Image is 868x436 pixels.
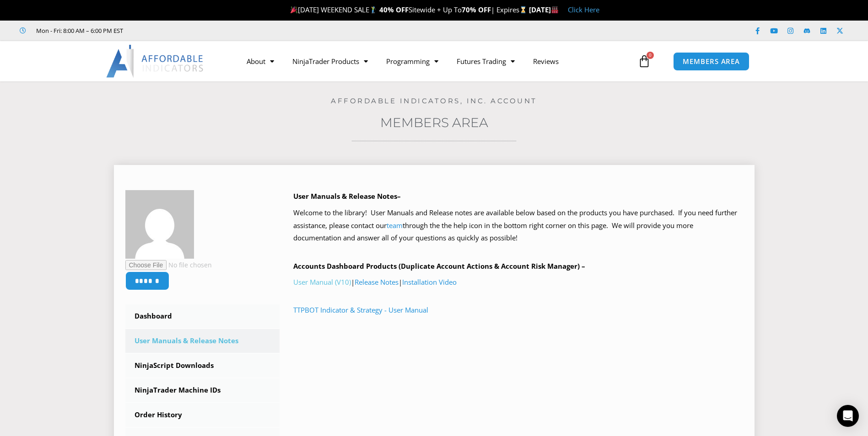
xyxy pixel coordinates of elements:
[293,305,428,314] a: TTPBOT Indicator & Strategy - User Manual
[237,51,636,72] nav: Menu
[673,52,749,71] a: MEMBERS AREA
[136,26,273,35] iframe: Customer reviews powered by Trustpilot
[125,354,280,378] a: NinjaScript Downloads
[387,221,403,230] a: team
[283,51,377,72] a: NinjaTrader Products
[837,405,859,427] div: Open Intercom Messenger
[551,6,558,13] img: 🏭
[377,51,447,72] a: Programming
[380,115,488,130] a: Members Area
[520,6,527,13] img: ⌛
[125,190,194,259] img: 52af9215d1f4884b2ca79e633be981a171be2d54090426ade0a0eb997e7442e8
[462,5,491,14] strong: 70% OFF
[683,58,740,65] span: MEMBERS AREA
[237,51,283,72] a: About
[379,5,409,14] strong: 40% OFF
[355,277,399,287] a: Release Notes
[106,45,205,78] img: LogoAI | Affordable Indicators – NinjaTrader
[293,207,743,245] p: Welcome to the library! User Manuals and Release notes are available below based on the products ...
[524,51,568,72] a: Reviews
[125,304,280,328] a: Dashboard
[624,48,664,74] a: 0
[291,6,297,13] img: 🎉
[647,52,654,59] span: 0
[125,378,280,402] a: NinjaTrader Machine IDs
[293,276,743,289] p: | |
[370,6,377,13] img: 🏌️‍♂️
[568,5,599,14] a: Click Here
[125,329,280,353] a: User Manuals & Release Notes
[529,5,559,14] strong: [DATE]
[293,261,585,271] b: Accounts Dashboard Products (Duplicate Account Actions & Account Risk Manager) –
[447,51,524,72] a: Futures Trading
[331,96,537,105] a: Affordable Indicators, Inc. Account
[288,5,528,14] span: [DATE] WEEKEND SALE Sitewide + Up To | Expires
[125,403,280,427] a: Order History
[402,277,457,287] a: Installation Video
[293,277,351,287] a: User Manual (V10)
[34,25,123,36] span: Mon - Fri: 8:00 AM – 6:00 PM EST
[293,191,401,201] b: User Manuals & Release Notes–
